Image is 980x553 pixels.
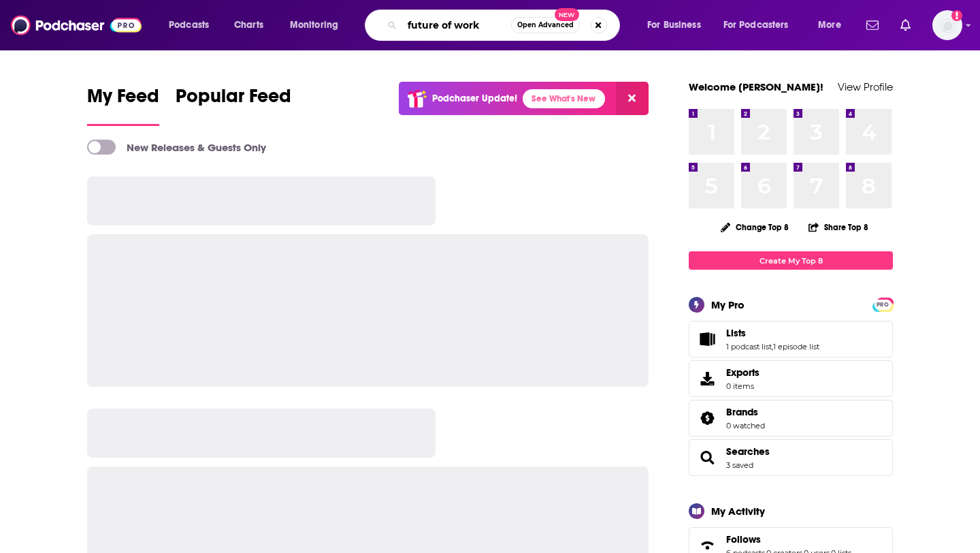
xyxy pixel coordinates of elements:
span: My Feed [87,84,159,116]
a: New Releases & Guests Only [87,140,266,155]
button: Show profile menu [932,10,962,40]
p: Podchaser Update! [432,93,517,104]
a: Show notifications dropdown [861,14,884,37]
button: open menu [808,14,858,36]
div: My Activity [711,505,765,518]
a: Follows [726,533,851,546]
span: Logged in as mijal [932,10,962,40]
a: See What's New [523,89,605,108]
span: Exports [726,366,759,379]
a: Charts [225,14,272,36]
span: Follows [726,533,761,546]
span: 0 items [726,381,759,391]
button: Open AdvancedNew [511,17,580,33]
input: Search podcasts, credits, & more... [402,14,511,36]
span: Brands [726,406,758,418]
a: Lists [693,330,721,349]
button: open menu [715,14,808,36]
span: PRO [875,300,891,310]
a: Searches [726,445,770,458]
a: Searches [693,448,721,467]
span: , [772,342,773,351]
button: Change Top 8 [713,219,797,236]
a: 1 podcast list [726,342,772,351]
span: Monitoring [290,16,338,35]
span: Lists [726,327,746,339]
a: Popular Feed [176,84,291,126]
a: Lists [726,327,819,339]
span: Podcasts [169,16,209,35]
span: Brands [689,400,893,437]
a: Exports [689,360,893,397]
a: 3 saved [726,460,753,470]
button: open menu [280,14,356,36]
a: View Profile [838,80,893,93]
svg: Add a profile image [951,10,962,21]
a: PRO [875,299,891,309]
span: Popular Feed [176,84,291,116]
a: Create My Top 8 [689,251,893,270]
span: Lists [689,321,893,358]
span: For Podcasters [723,16,789,35]
a: My Feed [87,84,159,126]
span: New [555,8,579,21]
span: More [818,16,841,35]
button: open menu [159,14,227,36]
span: Open Advanced [517,22,574,29]
button: open menu [638,14,718,36]
span: Exports [693,369,721,388]
a: 0 watched [726,421,765,430]
a: Brands [693,409,721,428]
a: Welcome [PERSON_NAME]! [689,80,823,93]
a: Show notifications dropdown [895,14,916,37]
button: Share Top 8 [808,214,869,240]
img: Podchaser - Follow, Share and Rate Podcasts [11,12,142,38]
img: User Profile [932,10,962,40]
span: Charts [234,16,263,35]
a: 1 episode list [773,342,819,351]
span: For Business [647,16,701,35]
div: My Pro [711,298,745,311]
a: Brands [726,406,765,418]
div: Search podcasts, credits, & more... [378,10,633,41]
span: Searches [689,439,893,476]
